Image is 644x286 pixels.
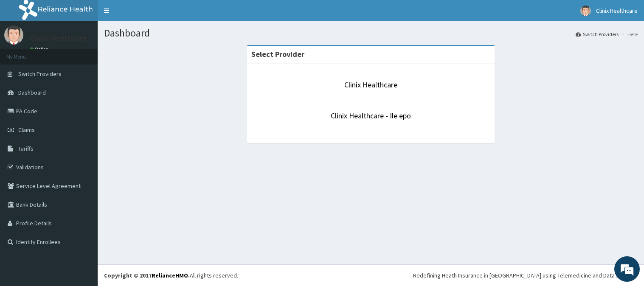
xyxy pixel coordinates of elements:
strong: Copyright © 2017 . [104,272,190,279]
a: Clinix Healthcare - Ile epo [331,111,411,121]
strong: Select Provider [251,49,304,59]
p: Clinix Healthcare [30,34,87,42]
a: Clinix Healthcare [344,80,397,90]
span: Switch Providers [18,70,62,78]
img: User Image [580,6,591,16]
img: User Image [4,25,23,45]
span: Clinix Healthcare [596,7,638,14]
h1: Dashboard [104,28,638,39]
span: Tariffs [18,145,34,152]
li: Here [619,31,638,38]
a: RelianceHMO [152,272,188,279]
span: Claims [18,126,35,134]
span: Dashboard [18,89,46,96]
footer: All rights reserved. [98,264,644,286]
a: Online [30,46,50,52]
a: Switch Providers [576,31,619,38]
div: Redefining Heath Insurance in [GEOGRAPHIC_DATA] using Telemedicine and Data Science! [413,271,638,280]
